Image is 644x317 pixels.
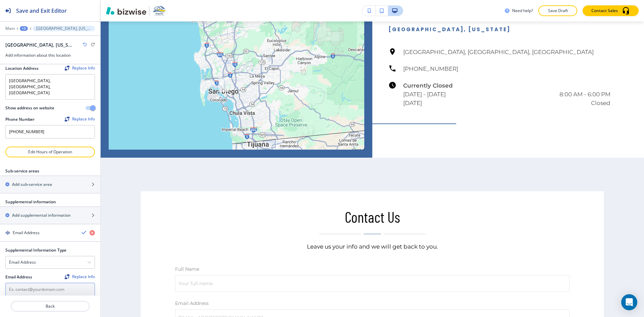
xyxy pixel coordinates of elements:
[5,41,72,48] h2: [GEOGRAPHIC_DATA], [US_STATE]
[5,247,66,253] h2: Supplemental Information Type
[11,303,89,309] p: Back
[388,64,458,73] a: [PHONE_NUMBER]
[6,149,94,155] p: Edit Hours of Operation
[5,168,39,174] h2: Sub-service areas
[175,242,570,251] h6: Leave us your info and we will get back to you.
[5,105,54,111] h2: Show address on website
[175,208,570,226] h3: Contact Us
[175,266,570,272] p: Full Name
[388,48,594,56] a: [GEOGRAPHIC_DATA], [GEOGRAPHIC_DATA], [GEOGRAPHIC_DATA]
[65,66,69,70] img: Replace
[583,5,639,16] button: Contact Sales
[5,274,32,280] h2: Email Address
[559,90,610,99] h6: 8:00 AM - 6:00 PM
[403,90,446,99] h6: [DATE] - [DATE]
[65,274,95,279] button: ReplaceReplace Info
[5,52,95,58] h3: Add information about this location
[13,230,40,236] h4: Email Address
[152,5,166,16] img: Your Logo
[65,66,95,70] div: Replace Info
[9,259,36,265] h4: Email Address
[5,283,95,296] input: Ex. contact@yourdomain.com
[16,7,67,15] h2: Save and Exit Editor
[5,147,95,157] button: Edit Hours of Operation
[5,199,56,205] h2: Supplemental information
[12,181,52,188] h2: Add sub-service area
[20,26,28,31] button: +3
[65,274,95,280] span: Find and replace this information across Bizwise
[11,301,90,312] button: Back
[65,117,95,121] button: ReplaceReplace Info
[5,230,10,235] img: Drag
[403,99,422,107] h6: [DATE]
[175,300,570,307] p: Email Address
[591,8,618,14] p: Contact Sales
[65,117,69,121] img: Replace
[547,8,569,14] p: Save Draft
[65,117,95,121] div: Replace Info
[33,26,95,31] button: [GEOGRAPHIC_DATA], [US_STATE]
[5,116,35,122] h2: Phone Number
[5,65,39,71] h2: Location Address
[36,26,92,31] p: [GEOGRAPHIC_DATA], [US_STATE]
[65,274,69,279] img: Replace
[538,5,577,16] button: Save Draft
[403,48,594,56] h6: [GEOGRAPHIC_DATA], [GEOGRAPHIC_DATA], [GEOGRAPHIC_DATA]
[591,99,610,107] h6: Closed
[403,64,458,73] h6: [PHONE_NUMBER]
[621,294,637,310] div: Open Intercom Messenger
[5,74,95,100] textarea: [GEOGRAPHIC_DATA], [GEOGRAPHIC_DATA], [GEOGRAPHIC_DATA]
[12,212,71,218] h2: Add supplemental information
[388,25,610,34] p: [GEOGRAPHIC_DATA], [US_STATE]
[65,66,95,71] span: Find and replace this information across Bizwise
[65,66,95,70] button: ReplaceReplace Info
[65,117,95,122] span: Find and replace this information across Bizwise
[403,81,610,90] h6: Currently Closed
[512,8,533,14] h3: Need help?
[5,26,15,31] button: Main
[65,274,95,279] div: Replace Info
[106,7,146,15] img: Bizwise Logo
